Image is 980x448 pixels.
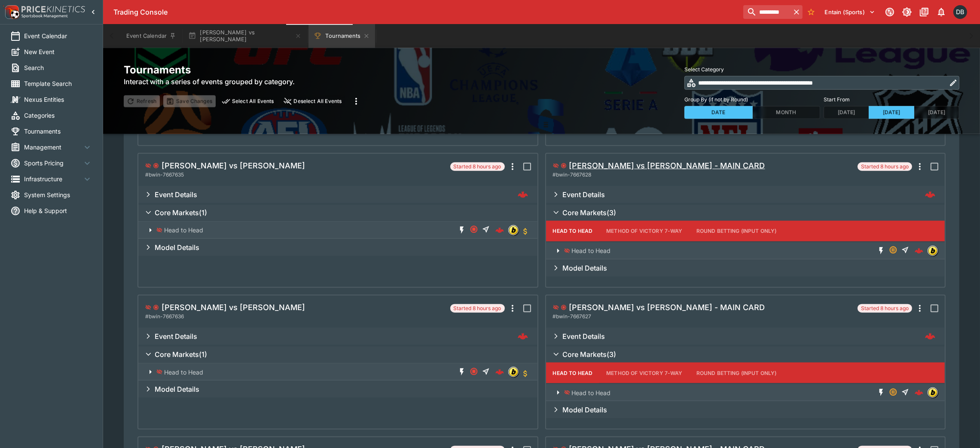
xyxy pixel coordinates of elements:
span: Management [24,143,82,152]
svg: Hidden [156,369,162,375]
button: [DATE] [914,106,959,119]
h5: [PERSON_NAME] vs [PERSON_NAME] - MAIN CARD [569,302,765,312]
span: # bwin-7667628 [553,171,592,179]
div: aac28f66-793d-4730-a418-640efe6bf504 [495,368,504,376]
span: Help & Support [24,206,92,215]
button: Notifications [934,4,949,20]
span: Straight [481,225,491,235]
a: aac28f66-793d-4730-a418-640efe6bf504 [493,365,507,379]
p: Head to Head [164,368,203,377]
h6: Model Details [155,385,199,394]
span: Template Search [24,79,92,88]
svg: Closed [561,163,567,169]
svg: Hidden [156,227,162,233]
svg: Hidden [553,163,559,169]
span: [missing translation: 'screens.event.pricing.market.type.BettingClosed'] [469,225,479,235]
svg: Hidden [145,163,151,169]
button: Tournaments [308,24,375,48]
svg: SGM [876,247,886,255]
a: b277fa91-5957-400e-9f32-b8f4a0e0816b [922,187,938,202]
span: Sports Pricing [24,158,82,168]
button: Select Tenant [820,5,880,19]
div: bwin [928,387,938,398]
p: Head to Head [572,388,611,397]
img: bwin [928,388,937,397]
span: [missing translation: 'screens.event.pricing.market.type.BettingSuspended'] [888,246,898,256]
div: Group By (if not by Round) [684,106,820,119]
label: Start From [824,93,959,106]
button: Daniel Beswick [951,3,970,21]
div: 02933882-6970-4b5a-8bba-4df691ed622a [915,247,923,255]
h2: Tournaments [124,63,364,76]
input: search [743,5,791,19]
a: d76e7ff4-6079-4c18-bd22-0f7fd813d0e8 [515,329,531,344]
img: PriceKinetics Logo [3,3,20,21]
span: [missing translation: 'screens.event.pricing.market.type.BettingSuspended'] [888,388,898,398]
div: bwin [928,246,938,256]
img: logo-cerberus--red.svg [915,247,923,255]
button: preview [219,95,278,107]
h6: Event Details [155,190,197,199]
h6: Interact with a series of events grouped by category. [124,76,364,87]
button: more [348,94,364,109]
div: d76e7ff4-6079-4c18-bd22-0f7fd813d0e8 [518,331,528,341]
button: close [281,95,345,107]
div: b277fa91-5957-400e-9f32-b8f4a0e0816b [925,189,935,200]
svg: Hidden [145,305,151,311]
svg: Suspended [888,246,898,254]
h6: Event Details [155,332,197,341]
span: Categories [24,111,92,120]
div: Start From [824,106,959,119]
button: Expand [546,186,945,203]
button: Expand [138,363,537,381]
button: Expand [546,328,945,345]
label: Select Category [684,63,959,76]
a: f03911fb-10c1-42d8-8a25-f2e2f425bdcc [922,329,938,344]
div: bwin [508,367,519,377]
span: # bwin-7667636 [145,312,184,321]
svg: SGM [457,226,467,235]
h6: Core Markets ( 3 ) [562,208,616,217]
span: Excluded from Specials [520,365,531,379]
svg: SGM [457,368,467,376]
div: bwin [508,225,519,235]
img: logo-cerberus--red.svg [925,189,935,200]
button: Method of Victory 7-Way [599,221,689,241]
img: PriceKinetics [21,6,85,12]
svg: Hidden [564,390,570,396]
button: Month [752,106,821,119]
button: Expand [138,186,537,203]
span: Started 8 hours ago [450,304,505,313]
svg: Closed [469,367,479,376]
div: Trading Console [113,8,740,17]
img: logo-cerberus--red.svg [518,331,528,341]
h6: Core Markets ( 1 ) [155,350,207,359]
div: dbbf4706-2c63-4de4-bca3-6d9de61a6fe3 [915,388,923,397]
a: 974c3699-93c7-44b8-994e-80d1c448c4a0 [493,223,507,237]
button: Head to Head [546,363,600,383]
span: Nexus Entities [24,95,92,104]
span: Event Calendar [24,31,92,40]
img: logo-cerberus--red.svg [915,388,923,397]
span: [missing translation: 'screens.event.pricing.market.type.BettingClosed'] [469,367,479,377]
svg: SGM [876,388,886,397]
p: Head to Head [164,226,203,235]
button: Date [684,106,753,119]
button: Method of Victory 7-Way [599,363,689,383]
span: System Settings [24,190,92,199]
h5: [PERSON_NAME] vs [PERSON_NAME] - MAIN CARD [569,161,765,171]
span: Search [24,63,92,72]
span: Tournaments [24,127,92,136]
button: Expand [138,222,537,239]
span: Infrastructure [24,174,82,183]
button: No Bookmarks [804,5,818,19]
span: Straight [481,367,491,377]
button: Event Calendar [121,24,181,48]
h6: Event Details [562,190,605,199]
h6: Model Details [562,264,607,273]
div: Daniel Beswick [953,5,967,19]
h6: Event Details [562,332,605,341]
button: more [505,301,520,316]
div: f03911fb-10c1-42d8-8a25-f2e2f425bdcc [925,331,935,341]
img: logo-cerberus--red.svg [495,368,504,376]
